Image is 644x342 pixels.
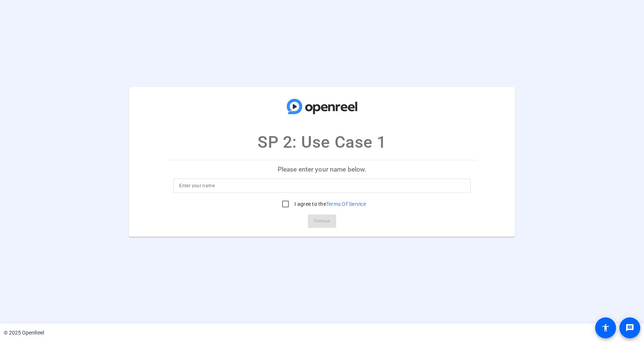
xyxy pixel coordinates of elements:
div: © 2025 OpenReel [4,329,44,337]
input: Enter your name [179,181,464,190]
mat-icon: accessibility [601,323,610,332]
img: company-logo [285,94,359,119]
p: SP 2: Use Case 1 [258,130,386,154]
p: Please enter your name below. [167,160,476,178]
label: I agree to the [293,200,366,208]
mat-icon: message [625,323,634,332]
a: Terms Of Service [326,201,366,207]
